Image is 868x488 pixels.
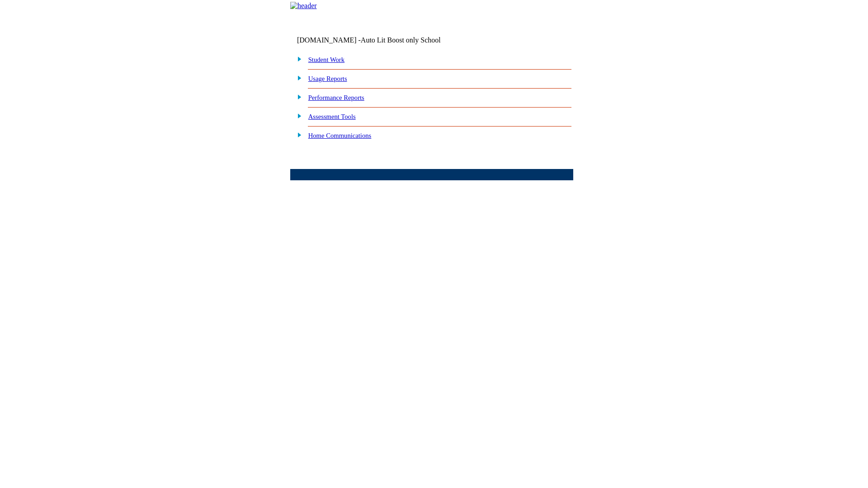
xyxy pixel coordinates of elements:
[308,132,372,139] a: Home Communications
[292,131,302,139] img: plus.gif
[292,93,302,101] img: plus.gif
[292,55,302,63] img: plus.gif
[308,113,356,120] a: Assessment Tools
[308,94,364,101] a: Performance Reports
[308,75,347,82] a: Usage Reports
[290,2,317,10] img: header
[292,112,302,120] img: plus.gif
[297,36,463,44] td: [DOMAIN_NAME] -
[308,56,344,63] a: Student Work
[361,36,441,44] nobr: Auto Lit Boost only School
[292,74,302,82] img: plus.gif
